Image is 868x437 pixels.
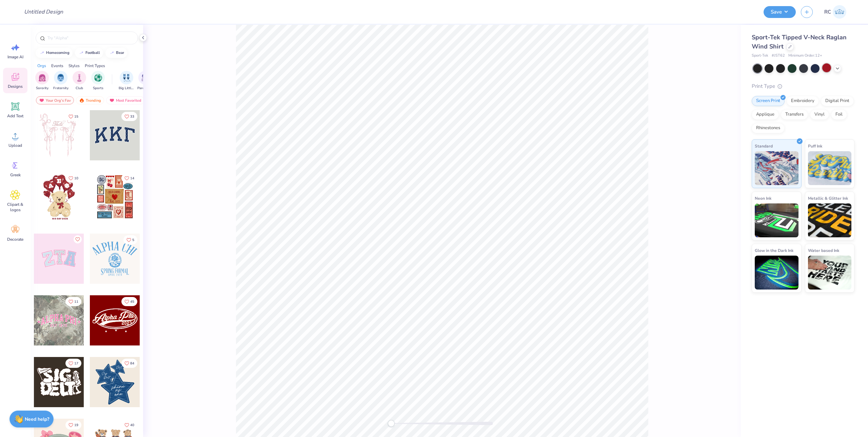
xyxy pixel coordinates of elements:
span: 40 [130,423,134,427]
button: Like [74,235,82,243]
button: filter button [137,71,153,91]
div: Digital Print [821,96,854,106]
div: homecoming [46,51,70,55]
button: Like [121,112,137,121]
div: Foil [831,110,847,120]
button: homecoming [36,48,73,58]
span: Fraternity [53,86,68,91]
img: trend_line.gif [39,51,45,55]
span: Image AI [7,54,23,60]
img: Big Little Reveal Image [123,74,130,82]
span: 84 [130,362,134,365]
img: trend_line.gif [109,51,115,55]
img: Sports Image [94,74,102,82]
div: bear [116,51,124,55]
img: Parent's Weekend Image [141,74,149,82]
span: Metallic & Glitter Ink [808,195,848,202]
span: Sports [93,86,103,91]
span: Standard [755,142,773,150]
span: Sport-Tek [752,53,768,59]
button: Like [65,112,81,121]
div: filter for Fraternity [53,71,68,91]
button: Like [123,235,137,244]
button: Like [121,359,137,368]
img: Club Image [76,74,83,82]
img: Water based Ink [808,256,852,290]
img: Rio Cabojoc [833,5,846,19]
span: 15 [74,115,78,118]
img: Standard [755,151,798,185]
span: 5 [132,238,134,242]
button: bear [105,48,127,58]
img: Puff Ink [808,151,852,185]
button: filter button [35,71,49,91]
img: Sorority Image [38,74,46,82]
div: Styles [68,63,80,69]
div: Vinyl [810,110,829,120]
img: most_fav.gif [39,98,44,103]
span: 45 [130,300,134,303]
img: trend_line.gif [79,51,84,55]
img: Metallic & Glitter Ink [808,203,852,237]
div: filter for Parent's Weekend [137,71,153,91]
div: Print Types [85,63,105,69]
span: Big Little Reveal [119,86,134,91]
span: Club [76,86,83,91]
span: Sport-Tek Tipped V-Neck Raglan Wind Shirt [752,33,847,51]
strong: Need help? [25,416,49,422]
input: Untitled Design [19,5,68,19]
span: 10 [74,177,78,180]
span: Upload [8,143,22,148]
button: filter button [91,71,105,91]
div: Accessibility label [388,420,395,427]
button: filter button [73,71,86,91]
span: 17 [74,362,78,365]
button: Save [764,6,796,18]
button: Like [65,420,81,430]
div: Your Org's Fav [36,96,74,104]
button: filter button [53,71,68,91]
div: filter for Big Little Reveal [119,71,134,91]
span: Water based Ink [808,247,839,254]
span: Sorority [36,86,48,91]
div: filter for Club [73,71,86,91]
img: trending.gif [79,98,84,103]
button: Like [65,359,81,368]
span: Clipart & logos [4,202,26,213]
div: filter for Sports [91,71,105,91]
img: Fraternity Image [57,74,64,82]
span: Minimum Order: 12 + [788,53,822,59]
button: Like [121,297,137,306]
div: Events [51,63,63,69]
button: Like [121,174,137,183]
span: Parent's Weekend [137,86,153,91]
button: Like [65,174,81,183]
span: Puff Ink [808,142,822,150]
span: Decorate [7,237,23,242]
div: football [85,51,100,55]
span: # JST62 [772,53,785,59]
div: Most Favorited [106,96,144,104]
div: Embroidery [787,96,819,106]
span: 11 [74,300,78,303]
span: Designs [8,84,23,89]
button: Like [121,420,137,430]
div: Transfers [781,110,808,120]
img: Neon Ink [755,203,798,237]
span: RC [824,8,831,16]
span: 19 [74,423,78,427]
button: football [75,48,103,58]
div: Print Type [752,82,854,90]
span: 14 [130,177,134,180]
div: Screen Print [752,96,785,106]
span: Neon Ink [755,195,771,202]
a: RC [821,5,849,19]
input: Try "Alpha" [47,35,134,41]
button: Like [65,297,81,306]
div: Trending [76,96,104,104]
div: Orgs [37,63,46,69]
span: Add Text [7,113,23,119]
span: Glow in the Dark Ink [755,247,793,254]
span: 33 [130,115,134,118]
img: most_fav.gif [109,98,115,103]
